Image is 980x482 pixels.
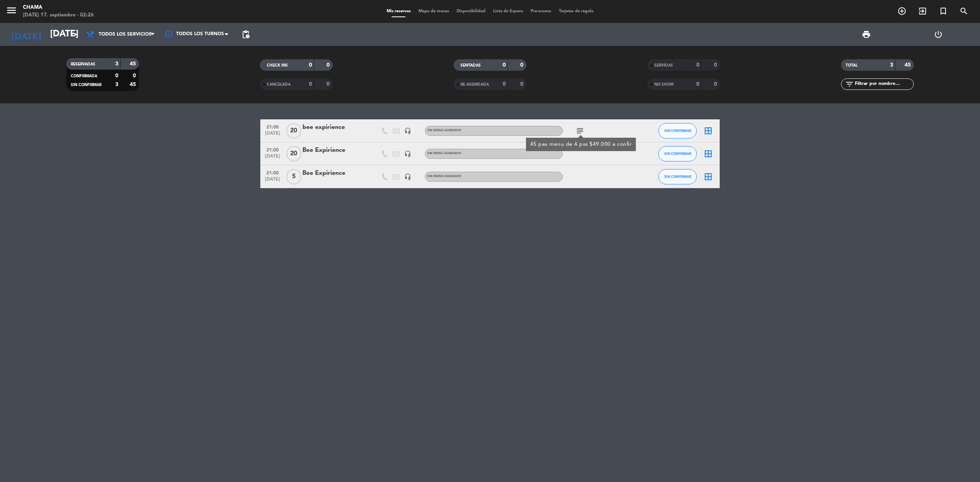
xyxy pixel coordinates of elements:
i: power_settings_new [934,30,943,39]
span: Lista de Espera [489,9,527,13]
i: subject [575,126,585,135]
strong: 45 [905,62,912,68]
div: bee expirience [302,122,367,132]
span: TOTAL [846,64,857,67]
strong: 0 [503,81,506,87]
i: [DATE] [6,26,46,43]
span: RE AGENDADA [461,83,489,86]
span: SIN CONFIRMAR [664,151,691,156]
button: SIN CONFIRMAR [658,169,697,184]
span: RESERVADAS [71,62,95,66]
button: SIN CONFIRMAR [658,146,697,161]
span: 21:00 [263,168,282,177]
span: [DATE] [263,131,282,140]
span: SIN CONFIRMAR [71,83,101,87]
span: SIN CONFIRMAR [664,129,691,133]
span: Disponibilidad [453,9,489,13]
i: turned_in_not [939,7,948,16]
i: border_all [704,172,713,181]
div: Bee Expirience [302,168,367,178]
strong: 0 [133,73,137,78]
i: border_all [704,149,713,158]
strong: 3 [890,62,893,68]
span: Mis reservas [383,9,415,13]
span: 21:00 [263,122,282,131]
span: Sin menú asignado [427,175,461,178]
strong: 0 [309,62,312,68]
i: headset_mic [404,173,411,180]
i: search [959,7,969,16]
i: exit_to_app [918,7,927,16]
span: NO SHOW [654,83,674,86]
i: headset_mic [404,127,411,134]
strong: 45 [130,61,137,67]
strong: 0 [327,81,331,87]
span: Tarjetas de regalo [555,9,598,13]
span: Sin menú asignado [427,129,461,132]
span: 20 [286,146,301,161]
strong: 0 [520,81,525,87]
span: Todos los servicios [99,32,152,37]
strong: 0 [327,62,331,68]
i: menu [6,5,17,16]
strong: 0 [309,81,312,87]
span: [DATE] [263,177,282,186]
span: Pre-acceso [527,9,555,13]
i: add_circle_outline [897,7,906,16]
strong: 0 [714,81,719,87]
span: [DATE] [263,154,282,163]
strong: 0 [714,62,719,68]
i: filter_list [845,80,854,89]
strong: 45 [130,82,137,87]
span: SERVIDAS [654,64,673,67]
span: 21:00 [263,145,282,154]
span: SIN CONFIRMAR [664,174,691,179]
span: 20 [286,123,301,138]
span: CONFIRMADA [71,74,97,78]
span: print [862,30,871,39]
strong: 0 [696,62,699,68]
span: CHECK INS [267,64,288,67]
button: SIN CONFIRMAR [658,123,697,138]
i: headset_mic [404,150,411,157]
span: pending_actions [241,30,250,39]
span: SENTADAS [461,64,481,67]
strong: 0 [503,62,506,68]
div: CHAMA [23,4,94,11]
div: [DATE] 17. septiembre - 02:26 [23,11,94,19]
input: Filtrar por nombre... [854,80,913,88]
strong: 3 [115,82,118,87]
span: 5 [286,169,301,184]
button: menu [6,5,17,19]
i: arrow_drop_down [71,30,80,39]
div: 45 pax menu de 4 pss $49.000 a confir [530,140,632,148]
strong: 0 [520,62,525,68]
span: CANCELADA [267,83,291,86]
strong: 0 [696,81,699,87]
strong: 0 [115,73,118,78]
span: Mapa de mesas [415,9,453,13]
strong: 3 [115,61,118,67]
span: Sin menú asignado [427,152,461,155]
div: LOG OUT [902,23,974,46]
i: border_all [704,126,713,135]
div: Bee Expirience [302,145,367,155]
